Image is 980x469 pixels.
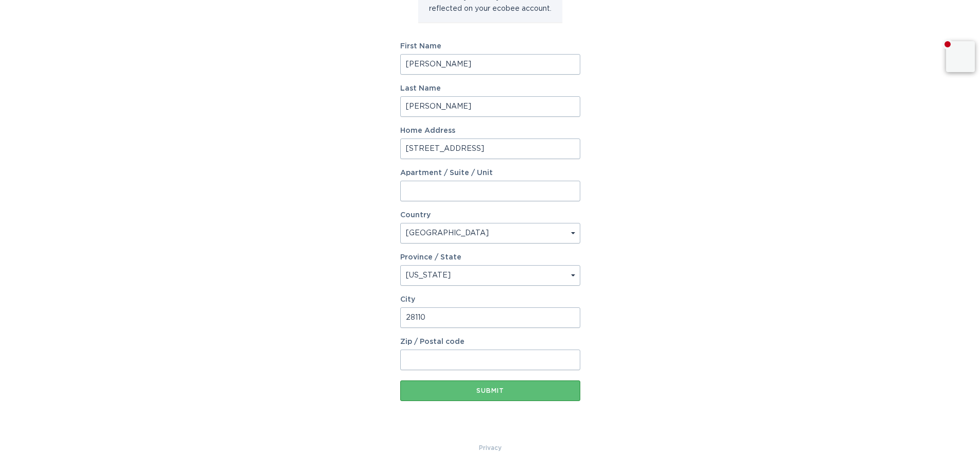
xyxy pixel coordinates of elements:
label: Province / State [400,254,461,261]
label: Last Name [400,85,580,92]
a: Privacy Policy & Terms of Use [479,442,502,454]
label: Home Address [400,127,580,134]
button: Submit [400,380,580,401]
label: Country [400,212,431,219]
label: Apartment / Suite / Unit [400,169,580,177]
label: City [400,296,580,303]
label: Zip / Postal code [400,338,580,345]
div: Submit [405,388,575,394]
label: First Name [400,43,580,50]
